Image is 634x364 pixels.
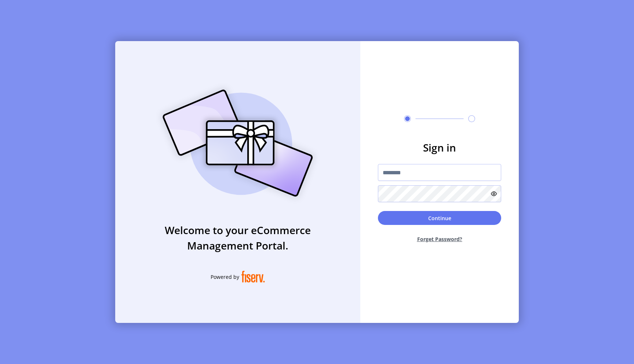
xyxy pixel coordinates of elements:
button: Forget Password? [378,229,501,249]
h3: Welcome to your eCommerce Management Portal. [115,222,360,253]
button: Continue [378,211,501,225]
h3: Sign in [378,140,501,155]
span: Powered by [211,273,239,281]
img: card_Illustration.svg [152,81,324,205]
